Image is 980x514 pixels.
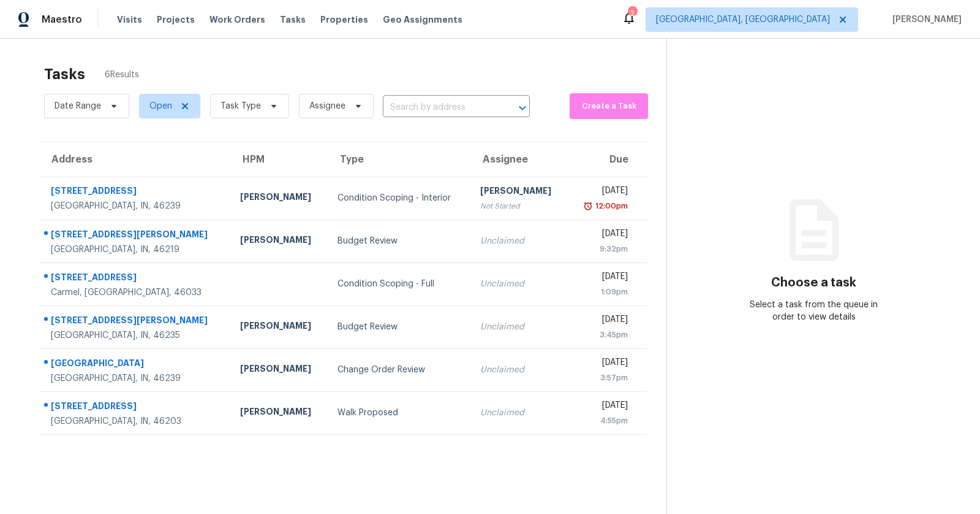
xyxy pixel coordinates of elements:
[240,191,318,206] div: [PERSON_NAME]
[51,400,221,415] div: [STREET_ADDRESS]
[656,13,830,26] span: [GEOGRAPHIC_DATA], [GEOGRAPHIC_DATA]
[578,399,628,415] div: [DATE]
[628,7,636,20] div: 2
[44,68,85,80] h2: Tasks
[383,98,496,117] input: Search by address
[383,13,462,26] span: Geo Assignments
[337,235,461,247] div: Budget Review
[240,405,318,421] div: [PERSON_NAME]
[240,362,318,378] div: [PERSON_NAME]
[51,200,221,212] div: [GEOGRAPHIC_DATA], IN, 46239
[51,244,221,256] div: [GEOGRAPHIC_DATA], IN, 46219
[570,93,648,119] button: Create a Task
[578,243,628,255] div: 9:32pm
[309,100,345,112] span: Assignee
[480,321,558,333] div: Unclaimed
[337,407,461,419] div: Walk Proposed
[51,415,221,428] div: [GEOGRAPHIC_DATA], IN, 46203
[480,407,558,419] div: Unclaimed
[240,320,318,335] div: [PERSON_NAME]
[578,313,628,329] div: [DATE]
[230,142,328,177] th: HPM
[55,100,101,112] span: Date Range
[51,314,221,329] div: [STREET_ADDRESS][PERSON_NAME]
[51,228,221,244] div: [STREET_ADDRESS][PERSON_NAME]
[593,200,628,212] div: 12:00pm
[480,235,558,247] div: Unclaimed
[583,200,593,212] img: Overdue Alarm Icon
[480,278,558,290] div: Unclaimed
[51,271,221,286] div: [STREET_ADDRESS]
[568,142,647,177] th: Due
[51,185,221,200] div: [STREET_ADDRESS]
[578,270,628,286] div: [DATE]
[39,142,230,177] th: Address
[480,364,558,376] div: Unclaimed
[578,286,628,298] div: 1:09pm
[578,372,628,384] div: 3:57pm
[741,299,888,323] div: Select a task from the queue in order to view details
[209,13,265,26] span: Work Orders
[157,13,195,26] span: Projects
[328,142,470,177] th: Type
[480,200,558,212] div: Not Started
[42,13,82,26] span: Maestro
[221,100,261,112] span: Task Type
[578,356,628,372] div: [DATE]
[337,321,461,333] div: Budget Review
[337,364,461,376] div: Change Order Review
[320,13,368,26] span: Properties
[578,329,628,341] div: 3:45pm
[470,142,568,177] th: Assignee
[337,192,461,204] div: Condition Scoping - Interior
[514,99,531,117] button: Open
[51,357,221,372] div: [GEOGRAPHIC_DATA]
[105,69,139,81] span: 6 Results
[578,415,628,427] div: 4:55pm
[149,100,172,112] span: Open
[578,228,628,243] div: [DATE]
[117,13,142,26] span: Visits
[240,234,318,249] div: [PERSON_NAME]
[888,13,962,26] span: [PERSON_NAME]
[578,185,628,200] div: [DATE]
[51,329,221,342] div: [GEOGRAPHIC_DATA], IN, 46235
[280,15,306,24] span: Tasks
[51,372,221,385] div: [GEOGRAPHIC_DATA], IN, 46239
[771,277,856,289] h3: Choose a task
[51,286,221,299] div: Carmel, [GEOGRAPHIC_DATA], 46033
[480,185,558,200] div: [PERSON_NAME]
[337,278,461,290] div: Condition Scoping - Full
[576,99,642,113] span: Create a Task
